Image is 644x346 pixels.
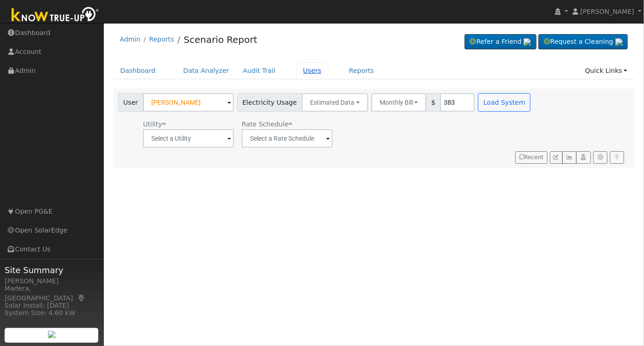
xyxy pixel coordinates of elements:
[120,36,141,43] a: Admin
[5,276,99,286] div: [PERSON_NAME]
[610,151,624,164] a: Help Link
[296,62,328,79] a: Users
[578,62,634,79] a: Quick Links
[113,62,163,79] a: Dashboard
[48,331,55,338] img: retrieve
[143,119,234,129] div: Utility
[342,62,381,79] a: Reports
[524,38,531,46] img: retrieve
[562,151,577,164] button: Multi-Series Graph
[550,151,563,164] button: Edit User
[371,93,427,112] button: Monthly Bill
[242,129,333,148] input: Select a Rate Schedule
[5,264,99,276] span: Site Summary
[538,34,628,50] a: Request a Cleaning
[593,151,608,164] button: Settings
[143,93,234,112] input: Select a User
[184,34,257,45] a: Scenario Report
[465,34,537,50] a: Refer a Friend
[176,62,236,79] a: Data Analyzer
[236,62,282,79] a: Audit Trail
[478,93,531,112] button: Load System
[426,93,441,112] span: $
[515,151,548,164] button: Recent
[5,301,99,310] div: Solar Install: [DATE]
[615,38,623,46] img: retrieve
[580,8,634,15] span: [PERSON_NAME]
[149,36,174,43] a: Reports
[143,129,234,148] input: Select a Utility
[242,120,292,128] span: Alias: None
[78,294,86,302] a: Map
[118,93,143,112] span: User
[7,5,104,26] img: Know True-Up
[237,93,302,112] span: Electricity Usage
[302,93,368,112] button: Estimated Data
[5,284,99,303] div: Madera, [GEOGRAPHIC_DATA]
[5,308,99,318] div: System Size: 4.60 kW
[576,151,590,164] button: Login As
